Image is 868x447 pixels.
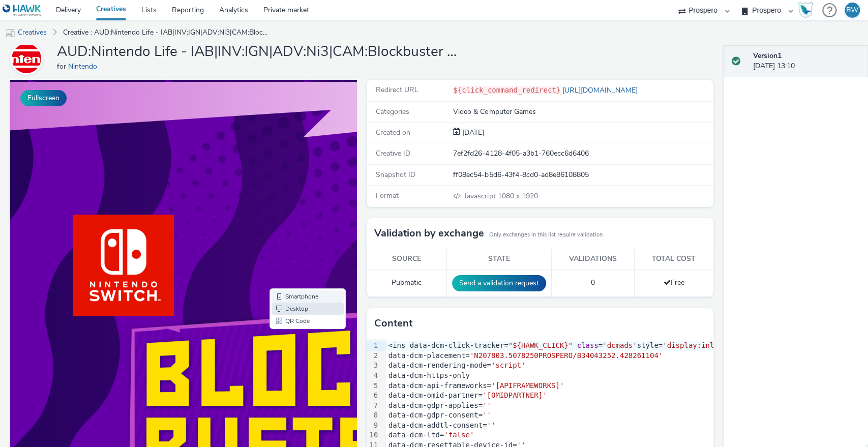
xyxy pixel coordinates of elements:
[453,148,712,159] div: 7ef2fd26-4128-4f05-a3b1-760ecc6d6406
[376,148,410,158] span: Creative ID
[634,249,713,270] th: Total cost
[57,42,464,62] h1: AUD:Nintendo Life - IAB|INV:IGN|ADV:Ni3|CAM:Blockbuster Sale|CHA:Display|PLA:Prospero|PHA:Always ...
[367,401,379,411] div: 7
[20,90,67,106] button: Fullscreen
[460,128,484,137] span: [DATE]
[5,28,15,38] img: mobile
[798,2,813,18] img: Hawk Academy
[376,107,409,116] span: Categories
[367,249,446,270] th: Source
[376,85,418,95] span: Redirect URL
[275,238,300,244] span: QR Code
[491,361,525,369] span: 'script'
[367,371,379,381] div: 4
[753,51,782,61] strong: Version 1
[489,231,603,239] small: Only exchanges in this list require validation
[491,381,564,390] span: '[APIFRAMEWORKS]'
[447,249,552,270] th: State
[452,275,546,291] button: Send a validation request
[261,211,334,223] li: Smartphone
[58,20,275,45] a: Creative : AUD:Nintendo Life - IAB|INV:IGN|ADV:Ni3|CAM:Blockbuster Sale|CHA:Display|PLA:Prospero|...
[367,421,379,431] div: 9
[798,2,817,18] a: Hawk Academy
[460,128,484,138] div: Creation 10 September 2025, 13:10
[12,44,41,73] img: Nintendo
[367,381,379,391] div: 5
[10,53,47,63] a: Nintendo
[487,421,495,429] span: ''
[453,170,712,180] div: ff08ec54-b5d6-43f4-8cd0-ad8e86108805
[374,316,412,331] h3: Content
[374,226,484,241] h3: Validation by exchange
[483,391,547,399] span: '[OMIDPARTNER]'
[376,170,415,180] span: Snapshot ID
[3,4,42,17] img: undefined Logo
[483,411,491,419] span: ''
[367,341,379,351] div: 1
[261,223,334,235] li: Desktop
[453,86,560,94] code: ${click_command_redirect}
[603,341,637,349] span: 'dcmads'
[577,341,598,349] span: class
[508,341,573,349] span: "${HAWK_CLICK}"
[560,85,642,95] a: [URL][DOMAIN_NAME]
[464,191,497,201] span: Javascript
[376,128,410,137] span: Created on
[275,214,308,220] span: Smartphone
[470,351,663,360] span: 'N207803.5078250PROSPERO/B34043252.428261104'
[846,3,858,18] div: BW
[591,278,595,287] span: 0
[367,351,379,361] div: 2
[68,62,101,71] a: Nintendo
[57,62,68,71] span: for
[753,51,860,72] div: [DATE] 13:10
[483,401,491,409] span: ''
[444,431,474,439] span: 'false'
[367,270,446,296] td: Pubmatic
[463,191,537,201] span: 1080 x 1920
[275,226,298,232] span: Desktop
[664,278,684,287] span: Free
[367,410,379,421] div: 8
[367,361,379,371] div: 3
[453,107,712,117] div: Video & Computer Games
[367,430,379,440] div: 10
[261,235,334,247] li: QR Code
[376,191,399,200] span: Format
[367,391,379,401] div: 6
[552,249,634,270] th: Validations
